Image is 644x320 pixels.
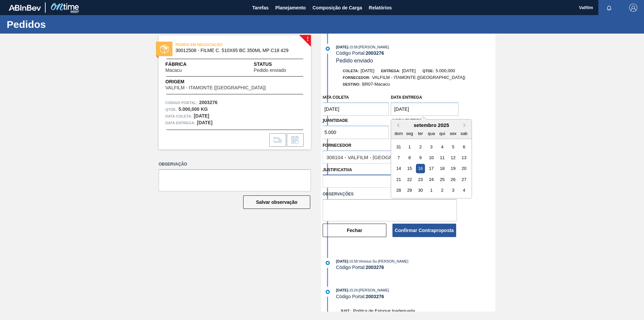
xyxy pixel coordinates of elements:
[416,186,425,195] div: Choose terça-feira, 30 de setembro de 2025
[416,153,425,162] div: Choose terça-feira, 9 de setembro de 2025
[460,129,469,138] div: sab
[366,265,384,270] strong: 2003276
[402,68,416,73] span: [DATE]
[358,288,389,292] span: : [PERSON_NAME]
[343,69,359,73] span: Coleta:
[197,120,212,125] strong: [DATE]
[178,106,208,112] strong: 5.000,000 KG
[449,186,458,195] div: Choose sexta-feira, 3 de outubro de 2025
[340,309,352,313] span: Just.:
[343,82,361,86] span: Destino:
[405,142,414,151] div: Choose segunda-feira, 1 de setembro de 2025
[366,294,384,299] strong: 2003276
[343,76,370,80] span: Fornecedor:
[323,143,351,148] label: Fornecedor
[9,5,41,11] img: TNhmsLtSVTkK8tSr43FrP2fwEKptu5GPRR3wAAAABJRU5ErkJggg==
[427,153,436,162] div: Choose quarta-feira, 10 de setembro de 2025
[427,186,436,195] div: Choose quarta-feira, 1 de outubro de 2025
[358,259,408,263] span: : Vinicius Su [PERSON_NAME]
[348,288,358,292] span: - 15:24
[366,50,384,56] strong: 2003276
[199,100,218,105] strong: 2003276
[394,153,403,162] div: Choose domingo, 7 de setembro de 2025
[427,175,436,184] div: Choose quarta-feira, 24 de setembro de 2025
[165,99,198,106] span: Código Portal:
[392,116,457,126] label: Hora Entrega
[165,120,195,126] span: Data entrega:
[438,142,447,151] div: Choose quinta-feira, 4 de setembro de 2025
[416,164,425,173] div: Choose terça-feira, 16 de setembro de 2025
[336,265,495,270] div: Código Portal:
[405,129,414,138] div: seg
[160,45,169,53] img: status
[323,224,386,237] button: Fechar
[416,175,425,184] div: Choose terça-feira, 23 de setembro de 2025
[254,68,286,73] span: Pedido enviado
[326,290,330,294] img: atual
[362,82,390,87] span: BR07-Macacu
[323,189,457,199] label: Observações
[460,153,469,162] div: Choose sábado, 13 de setembro de 2025
[287,133,304,147] div: Informar alteração no pedido
[361,68,374,73] span: [DATE]
[254,61,304,68] span: Status
[449,142,458,151] div: Choose sexta-feira, 5 de setembro de 2025
[321,118,348,123] label: Quantidade
[252,4,269,12] span: Tarefas
[321,102,389,116] input: dd/mm/yyyy
[336,294,495,299] div: Código Portal:
[321,95,349,100] label: Data coleta
[438,153,447,162] div: Choose quinta-feira, 11 de setembro de 2025
[416,142,425,151] div: Choose terça-feira, 2 de setembro de 2025
[336,259,348,263] span: [DATE]
[391,95,422,100] label: Data entrega
[427,142,436,151] div: Choose quarta-feira, 3 de setembro de 2025
[391,102,459,116] input: dd/mm/yyyy
[460,175,469,184] div: Choose sábado, 27 de setembro de 2025
[394,129,403,138] div: dom
[427,164,436,173] div: Choose quarta-feira, 17 de setembro de 2025
[438,164,447,173] div: Choose quinta-feira, 18 de setembro de 2025
[427,129,436,138] div: qua
[405,175,414,184] div: Choose segunda-feira, 22 de setembro de 2025
[159,159,311,169] label: Observação
[460,164,469,173] div: Choose sábado, 20 de setembro de 2025
[449,129,458,138] div: sex
[358,45,389,49] span: : [PERSON_NAME]
[394,142,403,151] div: Choose domingo, 31 de agosto de 2025
[438,186,447,195] div: Choose quinta-feira, 2 de outubro de 2025
[165,78,285,85] span: Origem
[353,308,415,313] span: Política de Estoque Inadequada
[392,224,456,237] button: Confirmar Contraproposta
[405,186,414,195] div: Choose segunda-feira, 29 de setembro de 2025
[269,133,286,147] div: Ir para Composição de Carga
[336,45,348,49] span: [DATE]
[422,69,434,73] span: Qtde:
[243,195,310,209] button: Salvar observação
[598,3,620,12] button: Notificações
[369,4,392,12] span: Relatórios
[348,45,358,49] span: - 15:58
[165,68,182,73] span: Macacu
[394,123,399,128] button: Previous Month
[323,168,352,172] label: Justificativa
[326,154,445,160] div: 308104 - VALFILM - [GEOGRAPHIC_DATA] ([GEOGRAPHIC_DATA])
[165,106,177,113] span: Qtde :
[165,61,203,68] span: Fábrica
[438,129,447,138] div: qui
[194,113,209,119] strong: [DATE]
[165,85,266,90] span: VALFILM - ITAMONTE ([GEOGRAPHIC_DATA])
[394,175,403,184] div: Choose domingo, 21 de setembro de 2025
[405,164,414,173] div: Choose segunda-feira, 15 de setembro de 2025
[464,123,468,128] button: Next Month
[336,58,373,63] span: Pedido enviado
[394,186,403,195] div: Choose domingo, 28 de setembro de 2025
[7,20,126,28] h1: Pedidos
[449,153,458,162] div: Choose sexta-feira, 12 de setembro de 2025
[326,261,330,265] img: atual
[326,47,330,51] img: atual
[336,50,495,56] div: Código Portal:
[449,164,458,173] div: Choose sexta-feira, 19 de setembro de 2025
[391,122,472,128] div: setembro 2025
[275,4,306,12] span: Planejamento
